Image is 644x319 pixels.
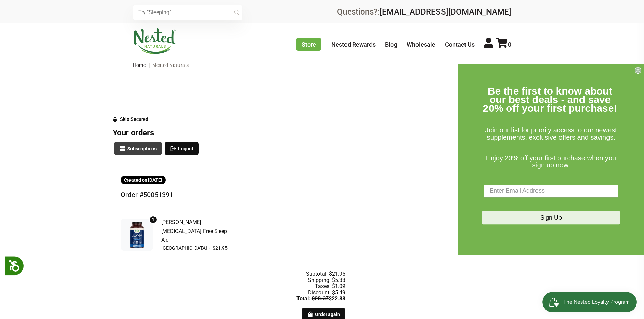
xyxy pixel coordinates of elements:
[337,8,511,16] div: Questions?:
[152,216,154,223] span: 1
[308,277,345,283] div: Shipping: $5.33
[124,222,150,248] img: LUNA Melatonin Free Sleep Aid
[306,271,345,277] div: Subtotal: $21.95
[485,127,617,141] span: Join our list for priority access to our newest supplements, exclusive offers and savings.
[331,41,376,48] a: Nested Rewards
[133,62,146,68] a: Home
[120,116,148,122] div: Skio Secured
[484,185,618,197] input: Enter Email Address
[124,176,162,184] span: Created on [DATE]
[152,62,189,68] span: Nested Naturals
[496,41,511,48] a: 0
[308,290,345,296] div: Discount: $5.49
[127,145,157,152] span: Subscriptions
[635,67,641,74] button: Close dialog
[483,85,617,114] span: Be the first to know about our best deals - and save 20% off your first purchase!
[315,283,345,289] div: Taxes: $1.09
[113,117,117,122] svg: Security
[178,145,193,152] span: Logout
[315,311,340,318] span: Order again
[161,245,213,251] span: [GEOGRAPHIC_DATA] ・
[482,211,620,224] button: Sign Up
[147,62,151,68] span: |
[458,64,644,255] div: FLYOUT Form
[445,41,475,48] a: Contact Us
[312,295,329,302] s: $28.37
[133,5,242,20] input: Try "Sleeping"
[113,128,354,138] h3: Your orders
[133,58,511,72] nav: breadcrumbs
[542,292,637,312] iframe: Button to open loyalty program pop-up
[213,245,228,251] span: $21.95
[296,296,345,302] div: Total: $22.88
[486,154,616,169] span: Enjoy 20% off your first purchase when you sign up now.
[380,7,511,17] a: [EMAIL_ADDRESS][DOMAIN_NAME]
[385,41,397,48] a: Blog
[121,191,345,199] h3: Order #50051391
[149,216,157,224] div: 1 units of item: LUNA Melatonin Free Sleep Aid
[296,38,321,51] a: Store
[133,28,177,54] img: Nested Naturals
[407,41,435,48] a: Wholesale
[508,41,511,48] span: 0
[161,218,228,244] span: [PERSON_NAME] [MEDICAL_DATA] Free Sleep Aid
[114,142,162,155] button: Subscriptions
[165,142,198,155] button: Logout
[113,116,148,127] a: Skio Secured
